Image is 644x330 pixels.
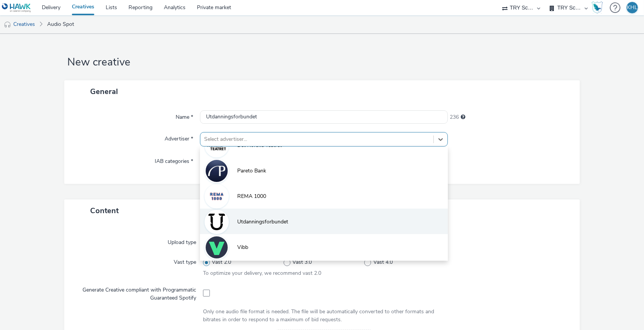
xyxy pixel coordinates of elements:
img: Vibb [206,236,228,258]
span: General [90,86,118,97]
div: Maximum 255 characters [461,113,465,121]
img: Pareto Bank [206,160,228,182]
span: Utdanningsforbundet [237,218,288,226]
img: Utdanningsforbundet [206,211,228,233]
span: Vast 2.0 [212,258,231,266]
label: Advertiser * [162,132,196,143]
span: To optimize your delivery, we recommend vast 2.0 [203,269,321,277]
label: Upload type [165,236,199,246]
img: Hawk Academy [592,2,603,14]
span: Content [90,206,119,216]
h1: New creative [64,55,579,70]
span: REMA 1000 [237,193,266,200]
a: Hawk Academy [592,2,606,14]
img: REMA 1000 [206,185,228,207]
input: Name [200,110,448,124]
img: audio [4,21,11,29]
span: Vast 4.0 [373,258,393,266]
span: Pareto Bank [237,167,266,175]
span: Vibb [237,244,248,251]
a: Audio Spot [43,15,78,33]
label: IAB categories * [152,155,196,165]
label: Vast type [171,255,199,266]
label: Generate Creative compliant with Programmatic Guaranteed Spotify [78,283,199,302]
label: Name * [173,110,196,121]
div: KHL [627,2,638,13]
span: Vast 3.0 [292,258,312,266]
span: 236 [450,113,459,121]
div: Only one audio file format is needed. The file will be automatically converted to other formats a... [203,308,445,324]
img: undefined Logo [2,3,31,13]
